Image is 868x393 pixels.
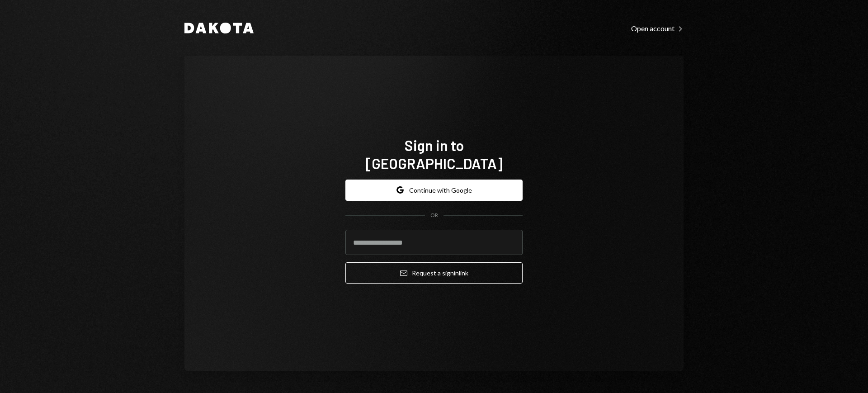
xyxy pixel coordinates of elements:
h1: Sign in to [GEOGRAPHIC_DATA] [345,136,523,172]
a: Open account [631,23,684,33]
button: Continue with Google [345,180,523,201]
div: OR [430,212,438,219]
button: Request a signinlink [345,262,523,284]
div: Open account [631,24,684,33]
